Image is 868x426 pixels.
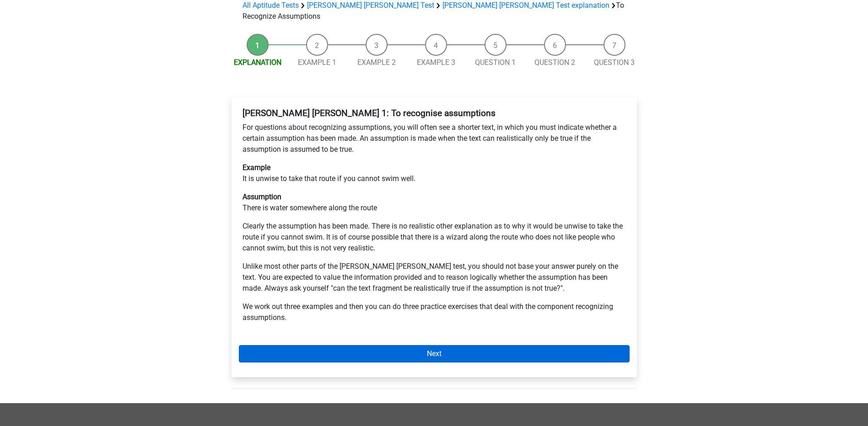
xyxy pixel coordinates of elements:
a: Example 1 [298,58,336,67]
b: [PERSON_NAME] [PERSON_NAME] 1: To recognise assumptions [243,108,496,118]
a: [PERSON_NAME] [PERSON_NAME] Test [307,1,434,10]
p: Unlike most other parts of the [PERSON_NAME] [PERSON_NAME] test, you should not base your answer ... [243,261,626,294]
p: Clearly the assumption has been made. There is no realistic other explanation as to why it would ... [243,221,626,254]
a: Example 2 [357,58,396,67]
p: There is water somewhere along the route [243,192,626,213]
a: Question 2 [534,58,575,67]
a: Question 1 [475,58,516,67]
b: Assumption [243,192,281,201]
b: Example [243,163,270,172]
a: Next [239,345,630,362]
a: Example 3 [417,58,455,67]
a: Explanation [234,58,281,67]
p: It is unwise to take that route if you cannot swim well. [243,162,626,184]
a: Question 3 [594,58,635,67]
p: We work out three examples and then you can do three practice exercises that deal with the compon... [243,301,626,323]
a: [PERSON_NAME] [PERSON_NAME] Test explanation [442,1,609,10]
a: All Aptitude Tests [243,1,299,10]
p: For questions about recognizing assumptions, you will often see a shorter text, in which you must... [243,122,626,155]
